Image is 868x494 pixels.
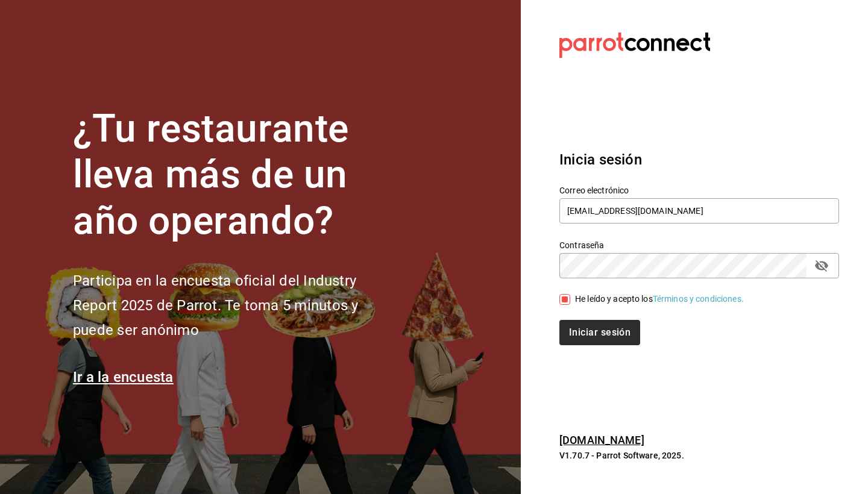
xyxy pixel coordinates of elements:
label: Contraseña [559,240,839,249]
h3: Inicia sesión [559,149,839,170]
h2: Participa en la encuesta oficial del Industry Report 2025 de Parrot. Te toma 5 minutos y puede se... [73,269,398,342]
a: Términos y condiciones. [653,294,744,304]
div: He leído y acepto los [575,293,744,305]
input: Ingresa tu correo electrónico [559,198,839,224]
h1: ¿Tu restaurante lleva más de un año operando? [73,106,398,245]
a: [DOMAIN_NAME] [559,434,644,446]
a: Ir a la encuesta [73,369,174,386]
button: Iniciar sesión [559,320,640,345]
label: Correo electrónico [559,186,839,194]
button: passwordField [811,255,832,276]
p: V1.70.7 - Parrot Software, 2025. [559,449,839,461]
